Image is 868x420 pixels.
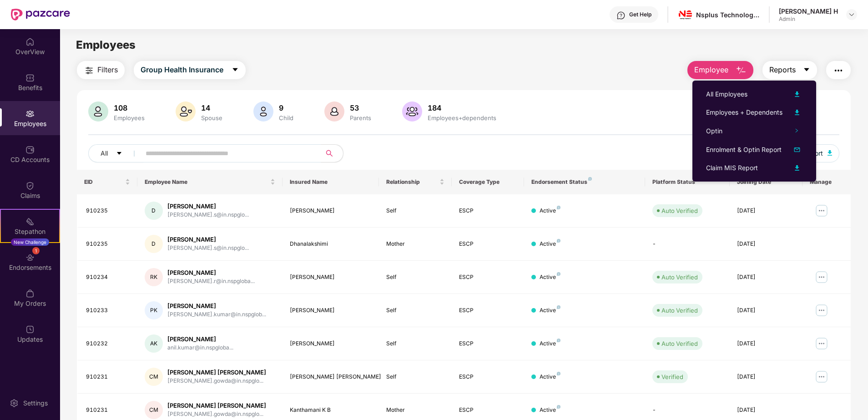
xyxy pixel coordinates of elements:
[145,235,163,253] div: D
[452,170,524,194] th: Coverage Type
[25,253,35,262] img: svg+xml;base64,PHN2ZyBpZD0iRW5kb3JzZW1lbnRzIiB4bWxucz0iaHR0cDovL3d3dy53My5vcmcvMjAwMC9zdmciIHdpZH...
[459,406,517,415] div: ESCP
[25,73,35,82] img: svg+xml;base64,PHN2ZyBpZD0iQmVuZWZpdHMiIHhtbG5zPSJodHRwOi8vd3d3LnczLm9yZy8yMDAwL3N2ZyIgd2lkdGg9Ij...
[814,203,829,218] img: manageButton
[459,306,517,315] div: ESCP
[167,244,249,253] div: [PERSON_NAME].s@in.nspglo...
[696,10,760,19] div: Nsplus Technology Pvt ltd
[145,178,268,186] span: Employee Name
[290,406,372,415] div: Kanthamani K B
[86,373,130,381] div: 910231
[779,7,838,15] div: [PERSON_NAME] H
[540,207,560,215] div: Active
[253,101,273,121] img: svg+xml;base64,PHN2ZyB4bWxucz0iaHR0cDovL3d3dy53My5vcmcvMjAwMC9zdmciIHhtbG5zOnhsaW5rPSJodHRwOi8vd3...
[86,273,130,282] div: 910234
[814,369,829,384] img: manageButton
[629,11,651,18] div: Get Help
[77,61,125,79] button: Filters
[116,150,122,157] span: caret-down
[386,273,444,282] div: Self
[769,64,796,76] span: Reports
[101,148,108,158] span: All
[540,273,560,282] div: Active
[25,217,35,226] img: svg+xml;base64,PHN2ZyB4bWxucz0iaHR0cDovL3d3dy53My5vcmcvMjAwMC9zdmciIHdpZHRoPSIyMSIgaGVpZ2h0PSIyMC...
[25,109,35,118] img: svg+xml;base64,PHN2ZyBpZD0iRW1wbG95ZWVzIiB4bWxucz0iaHR0cDovL3d3dy53My5vcmcvMjAwMC9zdmciIHdpZHRoPS...
[792,162,802,173] img: svg+xml;base64,PHN2ZyB4bWxucz0iaHR0cDovL3d3dy53My5vcmcvMjAwMC9zdmciIHhtbG5zOnhsaW5rPSJodHRwOi8vd3...
[814,336,829,351] img: manageButton
[737,207,795,215] div: [DATE]
[167,368,266,377] div: [PERSON_NAME] [PERSON_NAME]
[11,238,49,246] div: New Challenge
[687,61,753,79] button: Employee
[86,306,130,315] div: 910233
[290,207,372,215] div: [PERSON_NAME]
[97,64,118,76] span: Filters
[25,37,35,46] img: svg+xml;base64,PHN2ZyBpZD0iSG9tZSIgeG1sbnM9Imh0dHA6Ly93d3cudzMub3JnLzIwMDAvc3ZnIiB3aWR0aD0iMjAiIG...
[661,273,698,282] div: Auto Verified
[531,178,638,186] div: Endorsement Status
[540,373,560,381] div: Active
[459,240,517,248] div: ESCP
[386,339,444,348] div: Self
[737,373,795,381] div: [DATE]
[77,170,137,194] th: EID
[167,202,249,211] div: [PERSON_NAME]
[86,207,130,215] div: 910235
[86,339,130,348] div: 910232
[833,65,844,76] img: svg+xml;base64,PHN2ZyB4bWxucz0iaHR0cDovL3d3dy53My5vcmcvMjAwMC9zdmciIHdpZHRoPSIyNCIgaGVpZ2h0PSIyNC...
[459,373,517,381] div: ESCP
[283,170,379,194] th: Insured Name
[167,211,249,219] div: [PERSON_NAME].s@in.nspglo...
[176,101,196,121] img: svg+xml;base64,PHN2ZyB4bWxucz0iaHR0cDovL3d3dy53My5vcmcvMjAwMC9zdmciIHhtbG5zOnhsaW5rPSJodHRwOi8vd3...
[290,373,372,381] div: [PERSON_NAME] [PERSON_NAME]
[167,410,266,419] div: [PERSON_NAME].gowda@in.nspglo...
[737,406,795,415] div: [DATE]
[652,178,722,186] div: Platform Status
[386,306,444,315] div: Self
[11,9,70,20] img: New Pazcare Logo
[145,301,163,319] div: PK
[386,178,437,186] span: Relationship
[167,235,249,244] div: [PERSON_NAME]
[88,144,144,162] button: Allcaret-down
[459,273,517,282] div: ESCP
[661,306,698,315] div: Auto Verified
[694,64,728,76] span: Employee
[10,399,19,408] img: svg+xml;base64,PHN2ZyBpZD0iU2V0dGluZy0yMHgyMCIgeG1sbnM9Imh0dHA6Ly93d3cudzMub3JnLzIwMDAvc3ZnIiB3aW...
[277,103,295,112] div: 9
[706,89,747,99] div: All Employees
[277,114,295,121] div: Child
[540,306,560,315] div: Active
[88,101,108,121] img: svg+xml;base64,PHN2ZyB4bWxucz0iaHR0cDovL3d3dy53My5vcmcvMjAwMC9zdmciIHhtbG5zOnhsaW5rPSJodHRwOi8vd3...
[145,268,163,286] div: RK
[84,178,123,186] span: EID
[32,247,40,254] div: 1
[112,114,146,121] div: Employees
[792,89,802,100] img: svg+xml;base64,PHN2ZyB4bWxucz0iaHR0cDovL3d3dy53My5vcmcvMjAwMC9zdmciIHhtbG5zOnhsaW5rPSJodHRwOi8vd3...
[848,11,855,18] img: svg+xml;base64,PHN2ZyBpZD0iRHJvcGRvd24tMzJ4MzIiIHhtbG5zPSJodHRwOi8vd3d3LnczLm9yZy8yMDAwL3N2ZyIgd2...
[706,127,722,135] span: Optin
[540,339,560,348] div: Active
[792,107,802,118] img: svg+xml;base64,PHN2ZyB4bWxucz0iaHR0cDovL3d3dy53My5vcmcvMjAwMC9zdmciIHhtbG5zOnhsaW5rPSJodHRwOi8vd3...
[426,114,498,121] div: Employees+dependents
[736,65,747,76] img: svg+xml;base64,PHN2ZyB4bWxucz0iaHR0cDovL3d3dy53My5vcmcvMjAwMC9zdmciIHhtbG5zOnhsaW5rPSJodHRwOi8vd3...
[76,38,136,51] span: Employees
[557,305,560,309] img: svg+xml;base64,PHN2ZyB4bWxucz0iaHR0cDovL3d3dy53My5vcmcvMjAwMC9zdmciIHdpZHRoPSI4IiBoZWlnaHQ9IjgiIH...
[86,240,130,248] div: 910235
[828,150,832,156] img: svg+xml;base64,PHN2ZyB4bWxucz0iaHR0cDovL3d3dy53My5vcmcvMjAwMC9zdmciIHhtbG5zOnhsaW5rPSJodHRwOi8vd3...
[167,377,266,385] div: [PERSON_NAME].gowda@in.nspglo...
[290,273,372,282] div: [PERSON_NAME]
[290,339,372,348] div: [PERSON_NAME]
[167,401,266,410] div: [PERSON_NAME] [PERSON_NAME]
[426,103,498,112] div: 184
[557,339,560,342] img: svg+xml;base64,PHN2ZyB4bWxucz0iaHR0cDovL3d3dy53My5vcmcvMjAwMC9zdmciIHdpZHRoPSI4IiBoZWlnaHQ9IjgiIH...
[557,372,560,375] img: svg+xml;base64,PHN2ZyB4bWxucz0iaHR0cDovL3d3dy53My5vcmcvMjAwMC9zdmciIHdpZHRoPSI4IiBoZWlnaHQ9IjgiIH...
[145,401,163,419] div: CM
[737,306,795,315] div: [DATE]
[402,101,422,121] img: svg+xml;base64,PHN2ZyB4bWxucz0iaHR0cDovL3d3dy53My5vcmcvMjAwMC9zdmciIHhtbG5zOnhsaW5rPSJodHRwOi8vd3...
[134,61,246,79] button: Group Health Insurancecaret-down
[25,289,35,298] img: svg+xml;base64,PHN2ZyBpZD0iTXlfT3JkZXJzIiBkYXRhLW5hbWU9Ik15IE9yZGVycyIgeG1sbnM9Imh0dHA6Ly93d3cudz...
[84,65,95,76] img: svg+xml;base64,PHN2ZyB4bWxucz0iaHR0cDovL3d3dy53My5vcmcvMjAwMC9zdmciIHdpZHRoPSIyNCIgaGVpZ2h0PSIyNC...
[386,240,444,248] div: Mother
[661,339,698,348] div: Auto Verified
